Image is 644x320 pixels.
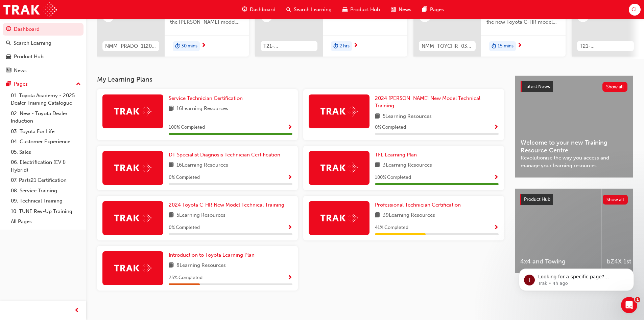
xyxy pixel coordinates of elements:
span: car-icon [342,5,348,14]
span: search-icon [286,5,291,14]
span: car-icon [6,54,11,60]
a: pages-iconPages [417,3,449,17]
a: 06. Electrification (EV & Hybrid) [8,157,84,175]
a: Introduction to Toyota Learning Plan [169,251,257,259]
span: 2024 Toyota C-HR New Model Technical Training [169,202,284,208]
span: 0 % Completed [375,124,406,131]
span: 2 hrs [339,42,350,50]
span: search-icon [6,40,11,46]
span: NMM_PRADO_112024_MODULE_1 [105,42,157,50]
span: 41 % Completed [375,224,408,232]
a: Dashboard [3,23,84,36]
span: prev-icon [74,306,79,315]
span: book-icon [375,211,380,220]
span: TFL Learning Plan [375,152,417,158]
a: 10. TUNE Rev-Up Training [8,206,84,217]
a: Latest NewsShow allWelcome to your new Training Resource CentreRevolutionise the way you access a... [515,76,633,178]
span: Product Hub [524,196,550,202]
img: Trak [114,263,151,273]
span: next-icon [201,43,206,49]
a: 04. Customer Experience [8,136,84,147]
a: All Pages [8,216,84,227]
a: news-iconNews [385,3,417,17]
a: Product Hub [3,50,84,63]
a: 07. Parts21 Certification [8,175,84,186]
a: Latest NewsShow all [521,81,627,92]
span: 100 % Completed [375,174,411,182]
span: next-icon [517,43,522,49]
button: DashboardSearch LearningProduct HubNews [3,22,84,78]
span: 0 % Completed [169,224,200,232]
a: News [3,64,84,77]
img: Trak [320,106,358,116]
a: Search Learning [3,37,84,49]
span: 15 mins [498,42,514,50]
span: guage-icon [6,26,11,33]
span: Show Progress [494,175,499,181]
span: Show Progress [287,175,292,181]
span: Search Learning [294,6,332,14]
span: Pages [430,6,444,14]
span: NMM_TOYCHR_032024_MODULE_1 [422,42,473,50]
span: Introduction to Toyota Learning Plan [169,252,255,258]
span: guage-icon [242,5,247,14]
iframe: Intercom live chat [621,297,637,313]
span: 100 % Completed [169,124,205,131]
span: CL [631,6,638,14]
span: duration-icon [333,42,338,51]
button: Show Progress [287,123,292,132]
span: Service Technician Certification [169,95,243,101]
span: news-icon [6,68,11,74]
div: Search Learning [14,39,51,47]
span: book-icon [169,105,174,113]
span: 39 Learning Resources [383,211,435,220]
img: Trak [114,213,151,223]
span: Show Progress [494,225,499,231]
span: 2024 [PERSON_NAME] New Model Technical Training [375,95,480,109]
span: 5 Learning Resources [383,112,432,121]
span: 25 % Completed [169,274,202,282]
a: 09. Technical Training [8,196,84,206]
span: Show Progress [494,125,499,131]
div: Product Hub [14,53,44,61]
span: book-icon [169,261,174,270]
button: Show all [603,195,628,205]
span: Revolutionise the way you access and manage your learning resources. [521,154,627,169]
div: News [14,67,27,74]
a: car-iconProduct Hub [337,3,385,17]
button: CL [629,4,641,16]
button: Pages [3,78,84,90]
span: next-icon [353,43,358,49]
div: Pages [14,80,28,88]
a: guage-iconDashboard [237,3,281,17]
span: Show Progress [287,125,292,131]
button: Show Progress [287,223,292,232]
span: news-icon [391,5,396,14]
a: search-iconSearch Learning [281,3,337,17]
span: duration-icon [492,42,496,51]
span: 3 Learning Resources [383,161,432,170]
span: up-icon [76,80,81,89]
a: 2024 [PERSON_NAME] New Model Technical Training [375,94,499,110]
span: DT Specialist Diagnosis Technician Certification [169,152,280,158]
img: Trak [3,2,57,17]
a: Product HubShow all [520,194,628,205]
span: pages-icon [6,81,11,87]
span: 8 Learning Resources [176,261,226,270]
a: TFL Learning Plan [375,151,420,159]
a: Professional Technician Certification [375,201,463,209]
span: T21-PTHV_HYBRID_PRE_EXAM [580,42,631,50]
span: 1 [635,297,640,302]
span: Dashboard [250,6,276,14]
span: 5 Learning Resources [176,211,225,220]
span: 0 % Completed [169,174,200,182]
a: 02. New - Toyota Dealer Induction [8,108,84,126]
span: book-icon [169,161,174,170]
span: T21-FOD_HVIS_PREREQ [263,42,315,50]
span: book-icon [169,211,174,220]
